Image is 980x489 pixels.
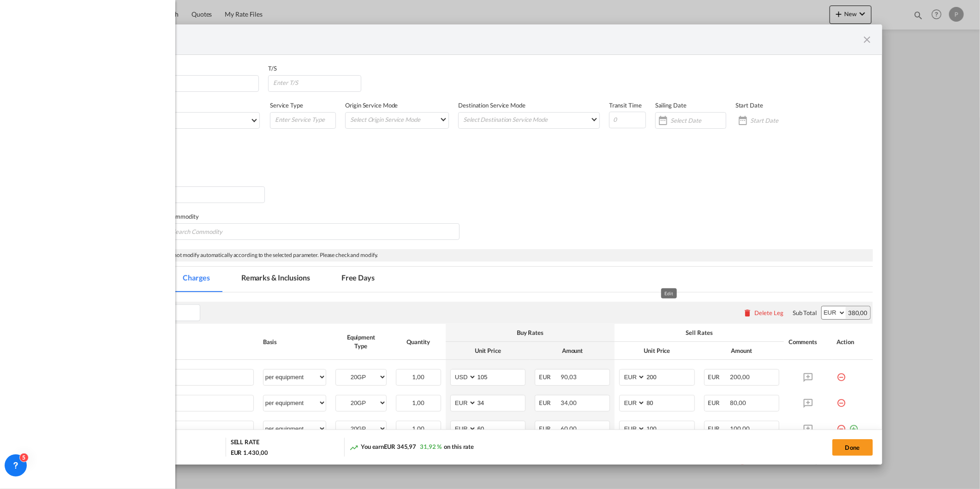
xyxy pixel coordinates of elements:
[112,338,253,346] div: Charges
[832,439,873,456] button: Done
[450,328,610,337] div: Buy Rates
[837,395,846,404] md-icon: icon-minus-circle-outline red-400-fg
[615,342,699,360] th: Unit Price
[539,425,560,432] span: EUR
[699,342,784,360] th: Amount
[98,24,882,465] md-dialog: Update Card Port ...
[619,328,779,337] div: Sell Rates
[609,112,646,128] input: 0
[446,342,530,360] th: Unit Price
[230,267,321,292] md-tab-item: Remarks & Inclusions
[561,399,577,406] span: 34,00
[793,309,817,317] div: Sub Total
[670,117,726,124] input: Select Date
[730,425,749,432] span: 100,00
[645,395,694,409] input: 80
[124,76,258,89] input: Enter Port of Loading
[172,267,221,292] md-tab-item: Charges
[539,373,560,381] span: EUR
[645,421,694,435] input: 100
[120,112,260,129] md-select: Select Liner: MSC
[112,395,253,409] md-input-container: Freight Surcharges
[263,338,326,346] div: Basis
[112,421,253,435] md-input-container: Export Surcharges
[420,443,442,450] span: 31,92 %
[412,373,424,381] span: 1,00
[231,438,259,448] div: SELL RATE
[477,370,525,383] input: 105
[116,370,253,383] input: Charge Name
[708,425,729,432] span: EUR
[330,267,386,292] md-tab-item: Free Days
[661,288,677,298] md-tooltip: Edit
[345,101,398,109] label: Origin Service Mode
[335,333,387,350] div: Equipment Type
[349,443,359,452] md-icon: icon-trending-up
[349,442,474,452] div: You earn on this rate
[862,34,873,45] md-icon: icon-close fg-AAA8AD m-0 pointer
[743,309,783,316] button: Delete Leg
[263,421,326,436] select: per equipment
[349,113,448,126] md-select: Select Origin Service Mode
[743,308,752,317] md-icon: icon-delete
[609,101,642,109] label: Transit Time
[730,399,746,406] span: 80,00
[107,267,395,292] md-pagination-wrapper: Use the left and right arrow keys to navigate between tabs
[561,425,577,432] span: 60,00
[124,187,264,201] input: Enter Port of Discharge
[112,370,253,383] md-input-container: Basic Ocean Freight
[274,113,335,126] input: Enter Service Type
[477,421,525,435] input: 60
[107,34,861,45] div: Update Card
[384,443,416,450] span: EUR 345,97
[412,425,424,432] span: 1,00
[263,395,326,410] select: per equipment
[396,338,441,346] div: Quantity
[172,225,257,239] input: Search Commodity
[846,306,870,319] div: 380,00
[412,399,424,406] span: 1,00
[849,421,859,430] md-icon: icon-plus-circle-outline green-400-fg
[530,342,615,360] th: Amount
[169,223,459,240] md-chips-wrap: Chips container with autocompletion. Enter the text area, type text to search, and then use the u...
[832,324,873,360] th: Action
[268,65,277,72] label: T/S
[735,101,763,109] label: Start Date
[462,113,599,126] md-select: Select Destination Service Mode
[539,399,560,406] span: EUR
[750,117,806,124] input: Start Date
[645,370,694,383] input: 200
[458,101,526,109] label: Destination Service Mode
[116,421,253,435] input: Charge Name
[708,373,729,381] span: EUR
[561,373,577,381] span: 90,03
[168,213,198,220] label: Commodity
[708,399,729,406] span: EUR
[231,448,268,457] div: EUR 1.430,00
[837,369,846,378] md-icon: icon-minus-circle-outline red-400-fg
[272,76,361,89] input: Enter T/S
[477,395,525,409] input: 34
[837,421,846,430] md-icon: icon-minus-circle-outline red-400-fg
[270,101,303,109] label: Service Type
[119,249,872,262] div: Note: The charges will not modify automatically according to the selected parameter. Please check...
[730,373,749,381] span: 200,00
[784,324,832,360] th: Comments
[263,370,326,384] select: per equipment
[116,395,253,409] input: Charge Name
[754,309,783,316] div: Delete Leg
[655,101,687,109] label: Sailing Date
